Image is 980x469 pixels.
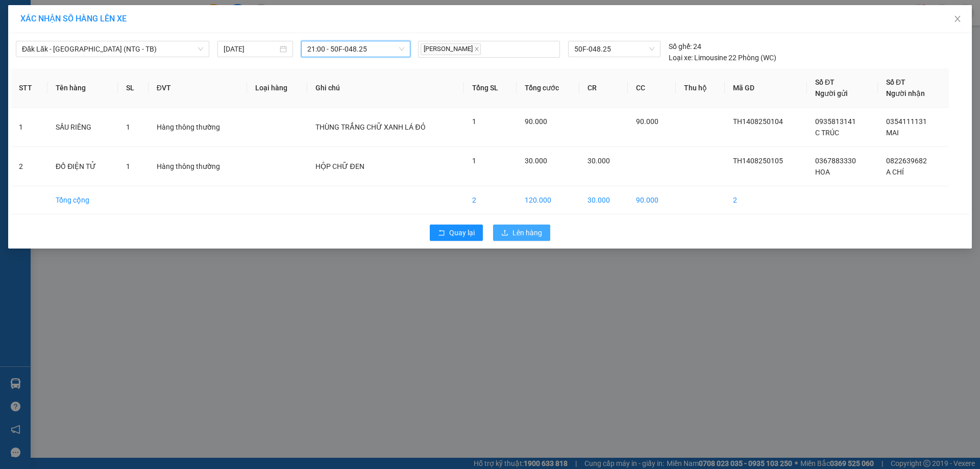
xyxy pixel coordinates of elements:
[676,68,725,108] th: Thu hộ
[669,41,692,52] span: Số ghế:
[126,162,130,170] span: 1
[47,108,118,147] td: SẦU RIÊNG
[472,157,476,165] span: 1
[943,5,972,34] button: Close
[512,227,542,238] span: Lên hàng
[126,123,130,131] span: 1
[886,129,899,137] span: MAI
[11,68,47,108] th: STT
[501,229,508,237] span: upload
[47,147,118,186] td: ĐỒ ĐIỆN TỬ
[579,68,627,108] th: CR
[886,78,905,86] span: Số ĐT
[149,68,248,108] th: ĐVT
[118,68,149,108] th: SL
[628,68,676,108] th: CC
[725,68,807,108] th: Mã GD
[315,123,425,131] span: THÙNG TRẮNG CHỮ XANH LÁ ĐỎ
[886,168,904,176] span: A CHÍ
[886,157,927,165] span: 0822639682
[449,227,475,238] span: Quay lại
[815,168,830,176] span: HOA
[464,186,517,214] td: 2
[430,225,483,241] button: rollbackQuay lại
[815,89,848,97] span: Người gửi
[525,157,547,165] span: 30.000
[815,117,856,126] span: 0935813141
[307,68,464,108] th: Ghi chú
[47,68,118,108] th: Tên hàng
[22,41,203,57] span: Đăk Lăk - Sài Gòn (NTG - TB)
[421,43,481,55] span: [PERSON_NAME]
[11,108,47,147] td: 1
[636,117,658,126] span: 90.000
[669,52,776,63] div: Limousine 22 Phòng (WC)
[815,157,856,165] span: 0367883330
[725,186,807,214] td: 2
[149,108,248,147] td: Hàng thông thường
[953,15,962,23] span: close
[307,41,404,57] span: 21:00 - 50F-048.25
[47,186,118,214] td: Tổng cộng
[628,186,676,214] td: 90.000
[474,46,479,52] span: close
[247,68,307,108] th: Loại hàng
[149,147,248,186] td: Hàng thông thường
[224,43,278,55] input: 14/08/2025
[315,162,364,170] span: HỘP CHỮ ĐEN
[669,52,693,63] span: Loại xe:
[733,157,783,165] span: TH1408250105
[20,14,127,23] span: XÁC NHẬN SỐ HÀNG LÊN XE
[733,117,783,126] span: TH1408250104
[587,157,610,165] span: 30.000
[815,78,835,86] span: Số ĐT
[517,186,579,214] td: 120.000
[886,89,925,97] span: Người nhận
[574,41,654,57] span: 50F-048.25
[464,68,517,108] th: Tổng SL
[472,117,476,126] span: 1
[517,68,579,108] th: Tổng cước
[815,129,839,137] span: C TRÚC
[579,186,627,214] td: 30.000
[886,117,927,126] span: 0354111131
[493,225,550,241] button: uploadLên hàng
[438,229,445,237] span: rollback
[525,117,547,126] span: 90.000
[11,147,47,186] td: 2
[669,41,701,52] div: 24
